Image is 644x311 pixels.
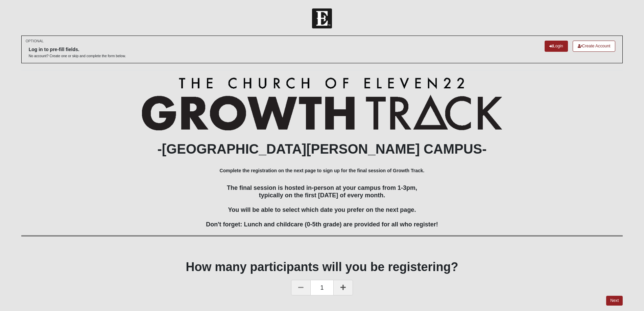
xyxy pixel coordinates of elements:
[311,280,333,295] span: 1
[228,206,416,213] span: You will be able to select which date you prefer on the next page.
[227,184,417,191] span: The final session is hosted in-person at your campus from 1-3pm,
[312,8,332,28] img: Church of Eleven22 Logo
[220,168,425,173] b: Complete the registration on the next page to sign up for the final session of Growth Track.
[259,192,385,199] span: typically on the first [DATE] of every month.
[29,53,126,59] p: No account? Create one or skip and complete the form below.
[573,41,616,52] a: Create Account
[21,260,623,274] h1: How many participants will you be registering?
[606,296,623,306] a: Next
[545,41,568,52] a: Login
[26,39,44,44] small: OPTIONAL
[29,47,126,52] h6: Log in to pre-fill fields.
[142,77,503,131] img: Growth Track Logo
[206,221,438,228] span: Don't forget: Lunch and childcare (0-5th grade) are provided for all who register!
[157,141,486,156] b: -[GEOGRAPHIC_DATA][PERSON_NAME] CAMPUS-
